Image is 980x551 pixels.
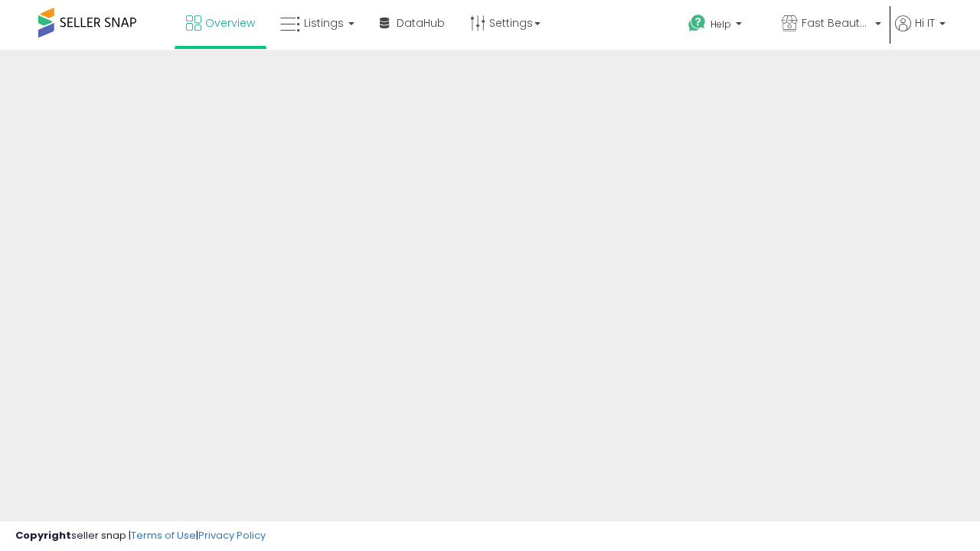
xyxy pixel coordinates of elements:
[397,15,445,31] span: DataHub
[131,528,196,543] a: Terms of Use
[915,15,935,31] span: Hi IT
[15,528,71,543] strong: Copyright
[802,15,871,31] span: Fast Beauty ([GEOGRAPHIC_DATA])
[710,18,731,31] span: Help
[895,15,946,50] a: Hi IT
[198,528,266,543] a: Privacy Policy
[676,2,768,50] a: Help
[688,14,707,33] i: Get Help
[205,15,255,31] span: Overview
[304,15,344,31] span: Listings
[15,529,266,543] div: seller snap | |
